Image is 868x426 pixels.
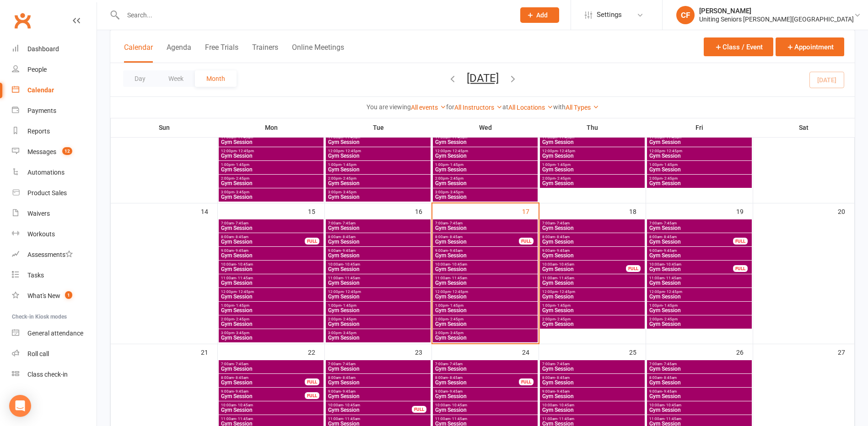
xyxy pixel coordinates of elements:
span: - 12:45pm [665,149,682,153]
span: Gym Session [328,253,429,258]
div: Automations [27,169,65,176]
span: - 7:45am [234,362,248,366]
button: Trainers [252,43,278,63]
span: Gym Session [649,153,750,159]
span: - 12:45pm [344,290,361,294]
div: Product Sales [27,189,67,197]
span: 9:00am [328,249,429,253]
span: - 9:45am [341,249,356,253]
span: 12:00pm [328,290,429,294]
div: 24 [522,344,539,359]
span: - 2:45pm [448,317,464,321]
button: Online Meetings [292,43,344,63]
span: - 7:45am [448,221,463,225]
span: Gym Session [435,225,536,231]
div: Messages [27,148,56,155]
span: Gym Session [649,253,750,258]
a: Dashboard [12,39,97,59]
span: - 1:45pm [663,304,678,308]
span: Gym Session [435,366,536,372]
span: - 12:45pm [558,290,575,294]
th: Wed [432,118,539,137]
a: What's New1 [12,286,97,306]
span: 2:00pm [435,317,536,321]
span: Gym Session [328,308,429,313]
div: 19 [736,203,753,218]
a: Messages 12 [12,142,97,162]
span: 11:00am [221,276,322,280]
span: Gym Session [221,225,322,231]
span: Gym Session [221,280,322,286]
button: Week [157,70,195,87]
span: Gym Session [435,181,536,186]
span: Gym Session [328,239,429,245]
span: Gym Session [328,225,429,231]
span: - 12:45pm [665,290,682,294]
div: Payments [27,107,56,114]
span: Gym Session [435,167,536,172]
span: 10:00am [435,262,536,266]
span: - 12:45pm [344,149,361,153]
span: - 7:45am [341,362,356,366]
span: 12:00pm [328,149,429,153]
span: Gym Session [649,321,750,327]
span: 2:00pm [542,317,643,321]
span: Gym Session [435,253,536,258]
span: - 7:45am [662,362,677,366]
a: All events [411,104,446,111]
div: Reports [27,128,50,135]
span: Gym Session [221,266,322,272]
div: Calendar [27,86,54,94]
span: 3:00pm [435,331,536,335]
span: 2:00pm [649,176,750,181]
span: Gym Session [328,194,429,200]
a: Calendar [12,80,97,101]
span: - 8:45am [448,235,463,239]
div: FULL [519,238,534,245]
span: Gym Session [542,308,643,313]
span: - 10:45am [236,262,253,266]
span: Gym Session [221,181,322,186]
div: Waivers [27,210,50,217]
div: 27 [838,344,854,359]
span: 2:00pm [435,176,536,181]
span: 2:00pm [221,176,322,181]
span: 1 [65,291,72,299]
div: FULL [305,238,319,245]
span: Gym Session [435,266,536,272]
span: - 3:45pm [448,331,464,335]
strong: with [553,103,566,111]
span: 2:00pm [328,317,429,321]
span: Gym Session [221,366,322,372]
div: FULL [626,265,641,272]
span: - 7:45am [555,221,570,225]
button: Appointment [776,37,844,56]
span: 11:00am [221,135,322,139]
span: Gym Session [435,239,519,245]
span: 1:00pm [649,163,750,167]
button: Free Trials [205,43,238,63]
span: - 2:45pm [663,176,678,181]
span: 7:00am [328,362,429,366]
div: Tasks [27,272,44,279]
div: [PERSON_NAME] [699,7,854,15]
span: 8:00am [328,235,429,239]
span: Gym Session [221,308,322,313]
span: - 11:45am [236,135,253,139]
span: Gym Session [328,294,429,299]
span: - 11:45am [557,276,574,280]
span: Gym Session [221,321,322,327]
strong: You are viewing [367,103,411,111]
span: 10:00am [221,262,322,266]
span: 8:00am [542,235,643,239]
div: 20 [838,203,854,218]
span: Gym Session [435,321,536,327]
span: Gym Session [649,239,733,245]
a: Tasks [12,265,97,286]
span: - 3:45pm [448,190,464,194]
span: Gym Session [221,253,322,258]
span: 7:00am [221,362,322,366]
span: - 12:45pm [451,290,468,294]
span: - 1:45pm [234,304,249,308]
div: Assessments [27,251,73,258]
